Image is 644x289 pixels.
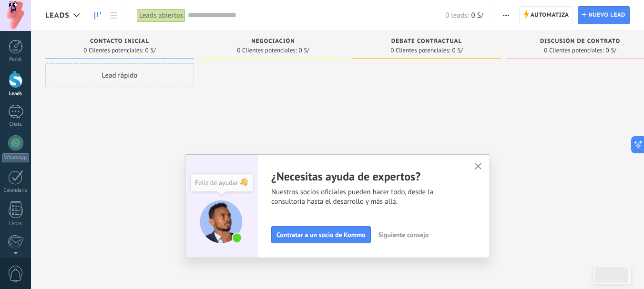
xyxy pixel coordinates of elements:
[2,91,30,97] div: Leads
[106,6,122,25] a: Lista
[271,169,463,184] h2: ¿Necesitas ayuda de expertos?
[471,11,483,20] span: 0 S/
[90,38,149,45] span: Contacto inicial
[2,57,30,63] div: Panel
[2,153,29,162] div: WhatsApp
[544,48,603,53] span: 0 Clientes potenciales:
[452,48,463,53] span: 0 S/
[519,6,573,24] a: Automatiza
[374,228,433,242] button: Siguiente consejo
[2,221,30,227] div: Listas
[357,38,496,46] div: Debate contractual
[578,6,630,24] a: Nuevo lead
[45,11,70,20] span: Leads
[588,7,625,24] span: Nuevo lead
[271,226,371,243] button: Contratar a un socio de Kommo
[251,38,295,45] span: Negociación
[499,6,513,24] button: Más
[271,188,463,207] span: Nuestros socios oficiales pueden hacer todo, desde la consultoría hasta el desarrollo y más allá.
[540,38,620,45] span: Discusión de contrato
[445,11,469,20] span: 0 leads:
[45,63,194,87] div: Lead rápido
[83,48,143,53] span: 0 Clientes potenciales:
[145,48,156,53] span: 0 S/
[90,6,106,25] a: Leads
[606,48,616,53] span: 0 S/
[276,231,366,238] span: Contratar a un socio de Kommo
[391,38,462,45] span: Debate contractual
[2,121,30,128] div: Chats
[390,48,450,53] span: 0 Clientes potenciales:
[204,38,343,46] div: Negociación
[50,38,189,46] div: Contacto inicial
[378,231,429,238] span: Siguiente consejo
[531,7,569,24] span: Automatiza
[299,48,309,53] span: 0 S/
[2,188,30,194] div: Calendario
[137,9,185,22] div: Leads abiertos
[237,48,296,53] span: 0 Clientes potenciales:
